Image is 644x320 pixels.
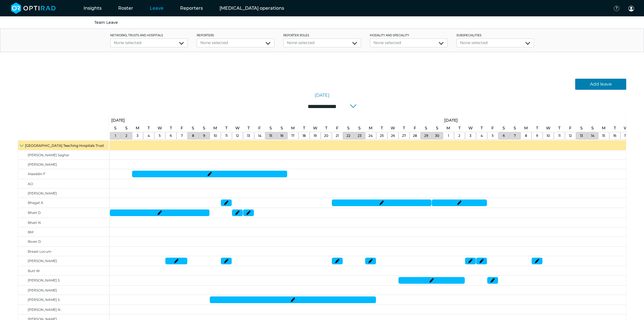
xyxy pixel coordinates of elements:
a: November 28, 2025 [412,124,418,132]
a: November 26, 2025 [390,132,396,139]
a: November 7, 2025 [179,124,185,132]
span: BM [28,230,33,234]
a: November 12, 2025 [234,132,240,139]
a: November 14, 2025 [257,124,262,132]
span: [PERSON_NAME] [28,162,57,167]
a: December 13, 2025 [579,132,584,139]
div: None selected [287,40,357,46]
a: November 9, 2025 [202,132,206,139]
a: November 23, 2025 [357,124,362,132]
span: [PERSON_NAME] N [28,308,60,312]
span: [PERSON_NAME] [28,259,57,263]
a: November 18, 2025 [302,124,307,132]
a: December 3, 2025 [467,124,474,132]
a: November 14, 2025 [257,132,263,139]
a: November 4, 2025 [146,124,151,132]
a: November 26, 2025 [389,124,396,132]
a: November 28, 2025 [411,132,418,139]
label: Reporter roles [283,33,361,37]
a: December 2, 2025 [457,124,462,132]
a: December 9, 2025 [535,124,540,132]
a: December 12, 2025 [567,132,573,139]
a: December 3, 2025 [468,132,473,139]
label: networks, trusts and hospitals [110,33,188,37]
a: December 14, 2025 [590,132,596,139]
a: November 24, 2025 [367,132,374,139]
a: November 29, 2025 [423,132,430,139]
label: Subspecialities [456,33,534,37]
a: November 20, 2025 [323,132,330,139]
a: November 17, 2025 [290,132,296,139]
a: December 4, 2025 [479,124,484,132]
a: November 22, 2025 [346,124,351,132]
span: AO [28,182,33,186]
a: December 16, 2025 [612,124,617,132]
a: November 4, 2025 [146,132,151,139]
span: [PERSON_NAME] S [28,298,60,302]
a: November 15, 2025 [268,124,273,132]
a: December 1, 2025 [443,116,459,124]
div: None selected [373,40,444,46]
a: November 29, 2025 [423,124,429,132]
a: December 2, 2025 [457,132,462,139]
a: November 19, 2025 [312,132,318,139]
a: December 9, 2025 [535,132,539,139]
a: November 3, 2025 [134,124,141,132]
a: December 8, 2025 [523,124,529,132]
a: November 1, 2025 [113,124,118,132]
span: [PERSON_NAME] [28,191,57,195]
div: None selected [460,40,531,46]
a: November 1, 2025 [113,132,117,139]
span: Breast Locum [28,249,51,254]
a: November 8, 2025 [190,124,196,132]
a: December 1, 2025 [446,132,450,139]
a: December 10, 2025 [545,132,551,139]
a: December 6, 2025 [501,132,506,139]
a: Team Leave [94,20,118,25]
a: December 14, 2025 [590,124,595,132]
a: November 6, 2025 [168,124,173,132]
a: December 13, 2025 [579,124,584,132]
a: Add leave [575,79,626,90]
a: November 11, 2025 [224,124,229,132]
span: [PERSON_NAME] [28,288,57,292]
a: November 30, 2025 [435,124,440,132]
a: December 16, 2025 [612,132,618,139]
span: [PERSON_NAME] S [28,278,60,282]
a: December 1, 2025 [445,124,451,132]
a: November 6, 2025 [168,132,173,139]
a: November 20, 2025 [324,124,329,132]
a: November 27, 2025 [401,124,406,132]
a: November 7, 2025 [180,132,184,139]
a: November 13, 2025 [246,124,251,132]
a: December 15, 2025 [600,124,607,132]
img: brand-opti-rad-logos-blue-and-white-d2f68631ba2948856bd03f2d395fb146ddc8fb01b4b6e9315ea85fa773367... [11,2,56,14]
a: November 9, 2025 [201,124,207,132]
span: Butt W [28,269,40,273]
a: November 21, 2025 [335,124,340,132]
a: December 11, 2025 [557,124,562,132]
div: None selected [114,40,184,46]
a: November 2, 2025 [124,132,129,139]
a: November 24, 2025 [367,124,374,132]
span: Alaeddin F [28,172,46,176]
a: December 7, 2025 [512,124,517,132]
a: November 10, 2025 [212,132,218,139]
a: November 15, 2025 [268,132,274,139]
span: Bhatt N [28,221,41,225]
a: November 2, 2025 [124,124,129,132]
a: December 17, 2025 [622,124,630,132]
a: December 15, 2025 [601,132,607,139]
span: [PERSON_NAME] Saghar [28,153,69,157]
a: November 10, 2025 [212,124,218,132]
a: November 5, 2025 [156,124,163,132]
a: November 16, 2025 [279,132,285,139]
a: [DATE] [315,92,329,99]
a: December 7, 2025 [512,132,517,139]
a: November 21, 2025 [334,132,340,139]
span: Bhatt D [28,211,41,215]
a: November 3, 2025 [135,132,140,139]
a: November 8, 2025 [191,132,196,139]
a: November 16, 2025 [279,124,284,132]
a: November 30, 2025 [434,132,441,139]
